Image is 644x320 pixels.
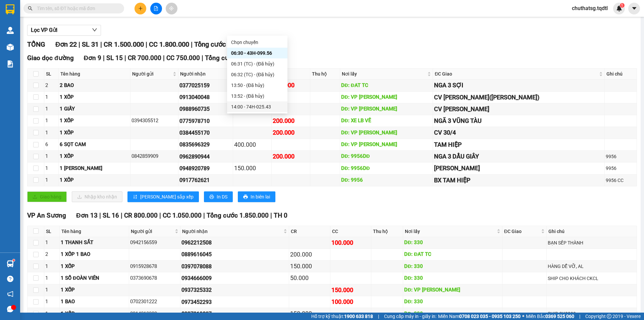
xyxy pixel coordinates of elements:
span: SL 15 [106,54,123,62]
div: 200.000 [273,152,309,161]
div: 06:30 - 43H-099.56 [231,49,283,57]
div: 1 XỐP [61,310,128,318]
div: CV [PERSON_NAME] [434,104,603,114]
span: Giao dọc đường [27,54,74,62]
div: 0962212508 [181,238,288,247]
div: 1 XỐP [60,176,129,184]
div: 1 [45,310,58,318]
span: | [203,212,205,219]
div: Chọn chuyến [231,39,283,46]
span: | [579,313,580,320]
button: printerIn DS [204,191,233,202]
div: 1 XỐP [61,263,128,271]
div: 150.000 [273,81,309,90]
span: Giao: [41,21,101,35]
div: 0948920789 [179,164,232,173]
strong: 0708 023 035 - 0935 103 250 [459,314,521,319]
button: plus [135,3,146,14]
span: sort-ascending [133,194,138,200]
div: 1 BAO [61,298,128,306]
span: Nơi lấy [405,228,495,235]
span: In biên lai [251,193,270,200]
div: 1 XỐP [60,152,129,161]
span: 0 [13,38,17,45]
span: 0 [25,46,29,54]
span: CR 1.500.000 [104,40,144,48]
div: 1 XỐP 1 BAO [61,250,128,259]
span: B XE PHÍA NAM [GEOGRAPHIC_DATA] [41,20,101,35]
span: Nơi lấy [342,70,426,78]
span: | [378,313,379,320]
th: CR [289,226,330,237]
img: icon-new-feature [616,5,622,11]
span: Lọc VP Gửi [31,26,57,34]
div: 0377025159 [179,81,232,90]
span: CC: [17,38,27,45]
th: SL [44,226,60,237]
span: 0935619113 [41,12,77,19]
div: 0934666009 [181,274,288,282]
span: VP Huế [55,4,76,11]
span: 1 [621,3,623,8]
div: 1 XỐP [60,117,129,125]
div: DĐ: 330 [404,310,501,318]
div: 9956 [606,153,636,160]
div: BX TAM HIỆP [434,176,603,185]
div: 0397078088 [181,262,288,271]
sup: 1 [620,3,625,8]
span: | [146,40,147,48]
span: SL 16 [103,212,119,219]
th: CC [272,68,310,80]
div: 2 [45,250,58,259]
span: CR 700.000 [128,54,161,62]
div: 1 [45,263,58,271]
div: DĐ: VP [PERSON_NAME] [341,141,432,149]
span: | [99,212,101,219]
img: warehouse-icon [7,44,14,51]
img: warehouse-icon [7,260,14,267]
span: CC 750.000 [166,54,200,62]
div: 1 [45,105,57,113]
span: | [100,40,102,48]
div: 06:32 (TC) - (Đã hủy) [231,71,283,78]
div: 1 SỔ ĐOÀN VIÊN [61,274,128,282]
div: DĐ: ĐAT TC [404,250,501,259]
span: SL 31 [82,40,99,48]
div: 0835696329 [179,140,232,149]
div: NGA 3 DẦU GIÂY [434,152,603,161]
span: chuthatsg.tqdtl [567,4,613,12]
span: ĐC Giao [504,228,540,235]
div: BẠN SẾP THÀNH [548,239,635,246]
div: 100.000 [331,238,370,247]
div: 6 [45,141,57,149]
div: 0917762621 [179,176,232,184]
div: CV 30/4 [434,128,603,137]
button: printerIn biên lai [238,191,275,202]
div: 0373690678 [130,274,179,282]
div: 1 [45,286,58,294]
span: Hỗ trợ kỹ thuật: [311,313,373,320]
span: Miền Bắc [526,313,574,320]
span: Tổng cước 1.850.000 [207,212,269,219]
div: 200.000 [290,250,329,259]
div: 13:50 - (Đã hủy) [231,82,283,89]
th: CC [330,226,371,237]
span: | [103,54,105,62]
strong: 0369 525 060 [545,314,574,319]
div: 1 THANH SẮT [61,239,128,247]
span: ⚪️ [522,315,524,318]
div: 0915928678 [130,263,179,271]
div: DĐ: 330 [404,263,501,271]
div: NGÃ 3 VŨNG TÀU [434,116,603,126]
div: 0913040048 [179,93,232,101]
div: 1 GIẤY [60,105,129,113]
div: 14:00 - 74H-025.43 [231,103,283,110]
div: 13:52 - (Đã hủy) [231,92,283,100]
img: logo-vxr [6,4,14,14]
span: Cung cấp máy in - giấy in: [384,313,436,320]
span: down [92,27,97,33]
span: | [270,212,272,219]
p: Gửi: [3,4,40,19]
div: 0889616045 [181,250,288,259]
span: search [28,6,33,11]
